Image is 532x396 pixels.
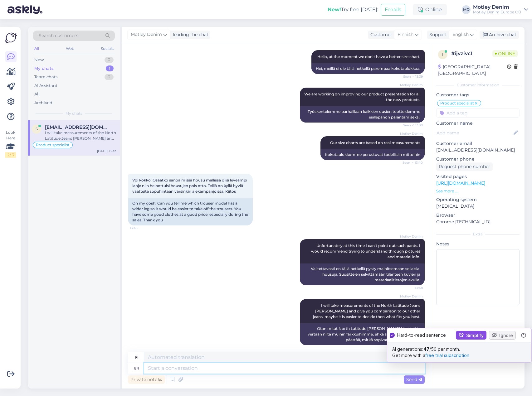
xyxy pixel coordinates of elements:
[480,31,519,39] div: Archive chat
[436,231,520,237] div: Extra
[34,65,54,72] div: My chats
[132,178,248,194] span: Voi kökkö. Osaatko sanoa missä housu mallissa olisi leveämpi lahje niin helpottuisi housujen pois...
[5,152,16,158] div: 2 / 3
[36,127,38,131] span: s
[436,162,493,171] div: Request phone number
[436,173,520,180] p: Visited pages
[45,124,110,130] span: samiaut74@gmail.com
[399,131,423,136] span: Motley Denim
[381,4,405,16] button: Emails
[313,303,421,319] span: I will take measurements of the North Latitude Jeans [PERSON_NAME] and give you comparison to our...
[473,5,528,15] a: Motley DenimMotley Denim Europe OÜ
[399,294,423,299] span: Motley Denim
[33,45,40,53] div: All
[442,52,443,57] span: i
[473,5,521,10] div: Motley Denim
[440,101,474,105] span: Product specialist
[399,160,423,165] span: Seen ✓ 13:40
[436,203,520,210] p: [MEDICAL_DATA]
[436,212,520,219] p: Browser
[436,108,520,118] input: Add a tag
[413,4,447,15] div: Online
[34,91,40,97] div: All
[438,64,507,77] div: [GEOGRAPHIC_DATA], [GEOGRAPHIC_DATA]
[300,323,425,345] div: Otan mitat North Latitude [PERSON_NAME] Mickistä ja vertaan niitä muihin farkkuihimme, ehkä sillo...
[317,54,420,59] span: Hello, at the moment we don't have a better size chart.
[436,241,520,247] p: Notes
[5,130,16,158] div: Look Here
[320,149,425,160] div: Kokotaulukkomme perustuvat todellisiin mittoihin
[330,140,420,145] span: Our size charts are based on real measurements
[399,123,423,128] span: Seen ✓ 13:39
[311,63,425,74] div: Hei, meillä ei ole tällä hetkellä parempaa kokotaulukkoa.
[436,82,520,88] div: Customer information
[436,156,520,162] p: Customer phone
[128,198,253,225] div: Oh my gosh. Can you tell me which trouser model has a wider leg so it would be easier to take off...
[399,83,423,87] span: Motley Denim
[66,111,82,116] span: My chats
[406,377,422,382] span: Send
[328,7,341,12] b: New!
[100,45,115,53] div: Socials
[65,45,76,53] div: Web
[311,243,421,259] span: Unfortunately at this time I can't point out such pants. I would recommend trying to understand t...
[5,32,17,44] img: Askly Logo
[97,149,116,153] div: [DATE] 13:32
[34,100,52,106] div: Archived
[473,10,521,15] div: Motley Denim Europe OÜ
[436,219,520,225] p: Chrome [TECHNICAL_ID]
[436,147,520,153] p: [EMAIL_ADDRESS][DOMAIN_NAME]
[452,31,469,38] span: English
[34,74,57,80] div: Team chats
[36,143,70,147] span: Product specialist
[128,375,165,384] div: Private note
[492,50,518,57] span: Online
[399,234,423,239] span: Motley Denim
[105,74,114,80] div: 0
[399,286,423,290] span: 13:48
[131,31,162,38] span: Motley Denim
[34,83,57,89] div: AI Assistant
[436,92,520,98] p: Customer tags
[105,57,114,63] div: 0
[436,180,485,186] a: [URL][DOMAIN_NAME]
[436,188,520,194] p: See more ...
[135,352,138,363] div: fi
[462,5,471,14] div: MD
[451,50,492,57] div: # ijvzivc1
[300,263,425,285] div: Valitettavasti en tällä hetkellä pysty mainitsemaan sellaisia ​​housuja. Suosittelen selvittämään...
[328,6,378,13] div: Try free [DATE]:
[436,196,520,203] p: Operating system
[106,65,114,72] div: 1
[300,106,425,123] div: Työskentelemme parhaillaan kaikkien uusien tuotteidemme esillepanon parantamiseksi.
[398,31,413,38] span: Finnish
[427,31,447,38] div: Support
[437,129,512,136] input: Add name
[34,57,44,63] div: New
[134,363,139,374] div: en
[170,31,208,38] div: leading the chat
[130,226,153,230] span: 13:45
[45,130,116,141] div: I will take measurements of the North Latitude Jeans [PERSON_NAME] and give you comparison to our...
[436,140,520,147] p: Customer email
[399,74,423,79] span: Seen ✓ 13:39
[368,31,392,38] div: Customer
[304,92,421,102] span: We are working on improving our product presentation for all the new products.
[436,120,520,127] p: Customer name
[39,32,78,39] span: Search customers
